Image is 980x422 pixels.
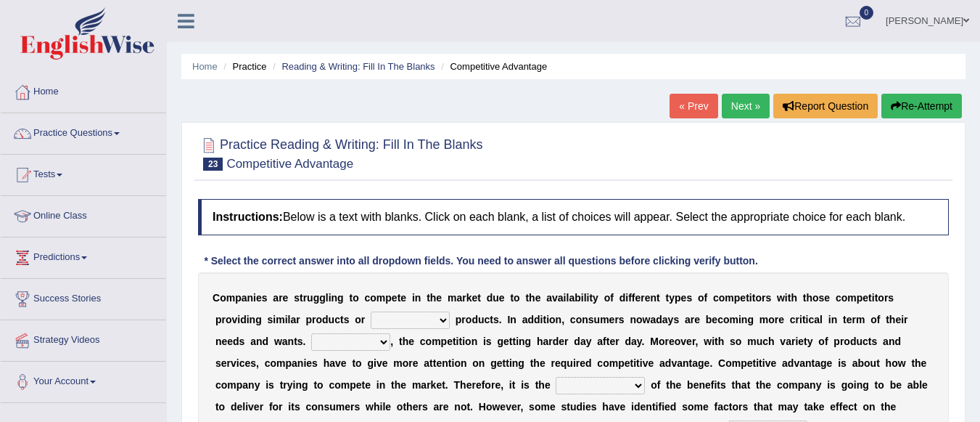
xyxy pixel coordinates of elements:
b: u [594,314,601,325]
b: o [675,336,681,347]
b: i [799,314,802,325]
b: s [486,336,492,347]
b: m [847,292,856,304]
a: Home [192,61,218,72]
b: m [759,314,768,325]
b: u [493,292,499,304]
b: m [376,292,385,304]
b: g [497,336,503,347]
b: l [820,314,823,325]
b: i [273,314,276,325]
b: p [734,292,741,304]
b: c [364,292,370,304]
b: r [775,314,778,325]
b: r [548,336,552,347]
b: i [329,292,332,304]
b: e [895,314,901,325]
b: t [656,292,660,304]
b: o [226,314,232,325]
b: p [235,292,242,304]
b: n [250,314,256,325]
b: e [609,336,615,347]
b: w [643,314,651,325]
b: f [610,292,614,304]
b: n [741,314,748,325]
b: d [472,314,478,325]
b: s [765,292,771,304]
a: Online Class [1,196,166,232]
b: m [226,292,235,304]
a: « Prev [670,94,717,118]
b: a [650,314,656,325]
b: p [215,314,222,325]
b: g [319,292,326,304]
b: o [514,292,520,304]
b: s [493,314,499,325]
b: r [312,314,316,325]
b: c [334,314,340,325]
b: f [603,336,606,347]
b: r [221,314,225,325]
b: m [600,314,609,325]
b: y [637,336,642,347]
b: h [791,292,797,304]
b: r [462,292,466,304]
b: l [288,314,291,325]
b: c [836,292,841,304]
b: d [553,336,559,347]
b: e [472,292,477,304]
b: a [456,292,462,304]
b: s [268,314,273,325]
b: o [870,314,877,325]
b: t [453,336,456,347]
b: m [856,314,865,325]
b: i [785,292,788,304]
small: Competitive Advantage [226,157,353,171]
b: a [580,336,586,347]
b: i [872,292,875,304]
b: t [427,292,430,304]
b: n [332,292,338,304]
b: n [630,314,636,325]
b: t [886,314,889,325]
b: g [747,314,754,325]
b: r [664,336,668,347]
b: e [227,336,233,347]
b: i [516,336,519,347]
b: n [556,314,562,325]
b: p [456,314,462,325]
b: t [752,292,756,304]
b: t [803,292,807,304]
b: h [537,336,543,347]
b: i [253,292,256,304]
b: a [290,314,296,325]
b: p [441,336,448,347]
b: t [843,314,847,325]
b: a [273,292,279,304]
b: d [240,314,247,325]
b: r [641,292,644,304]
b: o [370,292,376,304]
b: r [691,314,694,325]
b: m [725,292,733,304]
b: t [477,292,481,304]
b: e [221,336,227,347]
b: a [558,292,564,304]
a: Your Account [1,362,166,398]
b: r [303,292,307,304]
a: Success Stories [1,279,166,315]
b: o [755,292,762,304]
b: t [459,336,463,347]
b: e [535,292,541,304]
b: o [316,314,322,325]
b: t [349,292,353,304]
b: d [656,314,662,325]
b: a [814,314,820,325]
b: a [597,336,603,347]
b: n [256,336,263,347]
b: i [456,336,459,347]
b: i [806,314,809,325]
a: Tests [1,155,166,191]
b: C [213,292,220,304]
b: i [749,292,752,304]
